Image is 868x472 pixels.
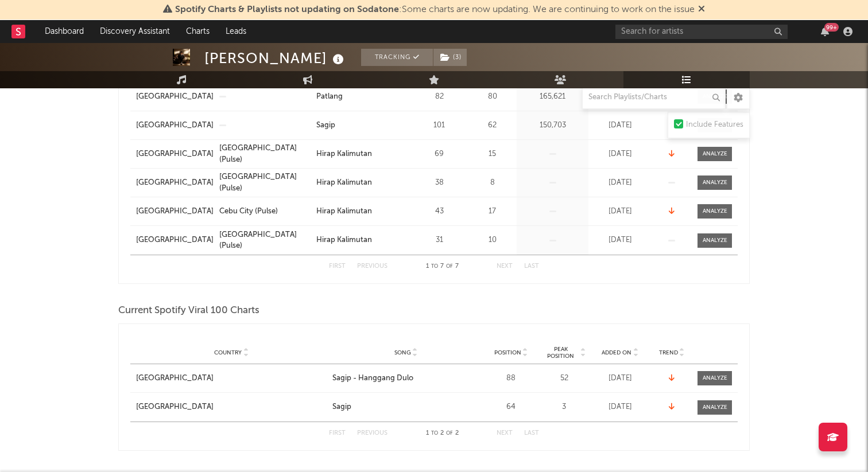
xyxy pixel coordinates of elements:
[542,346,579,360] span: Peak Position
[316,235,372,246] div: Hirap Kalimutan
[591,177,649,189] div: [DATE]
[413,91,465,103] div: 82
[698,5,705,14] span: Dismiss
[821,27,829,36] button: 99+
[433,49,467,66] span: ( 3 )
[316,235,408,246] a: Hirap Kalimutan
[136,373,214,384] div: [GEOGRAPHIC_DATA]
[413,120,465,131] div: 101
[316,149,408,160] a: Hirap Kalimutan
[413,206,465,217] div: 43
[316,177,372,189] div: Hirap Kalimutan
[37,20,92,43] a: Dashboard
[136,235,214,246] a: [GEOGRAPHIC_DATA]
[591,373,649,384] div: [DATE]
[219,171,311,194] a: [GEOGRAPHIC_DATA] (Pulse)
[524,263,539,270] button: Last
[485,373,537,384] div: 88
[219,143,311,165] a: [GEOGRAPHIC_DATA] (Pulse)
[591,120,649,131] div: [DATE]
[136,149,214,160] a: [GEOGRAPHIC_DATA]
[219,206,311,217] a: Cebu City (Pulse)
[520,120,586,131] div: 150,703
[316,177,408,189] a: Hirap Kalimutan
[433,49,467,66] button: (3)
[214,349,242,356] span: Country
[219,206,278,217] div: Cebu City (Pulse)
[332,373,413,384] div: Sagip - Hanggang Dulo
[178,20,218,43] a: Charts
[591,206,649,217] div: [DATE]
[602,349,631,356] span: Added On
[357,430,387,436] button: Previous
[218,20,254,43] a: Leads
[494,349,521,356] span: Position
[332,401,351,413] div: Sagip
[591,401,649,413] div: [DATE]
[591,149,649,160] div: [DATE]
[471,91,514,103] div: 80
[219,229,311,252] a: [GEOGRAPHIC_DATA] (Pulse)
[357,263,387,270] button: Previous
[329,263,346,270] button: First
[136,373,327,384] a: [GEOGRAPHIC_DATA]
[659,349,678,356] span: Trend
[520,91,586,103] div: 165,621
[136,120,214,131] a: [GEOGRAPHIC_DATA]
[175,5,399,14] span: Spotify Charts & Playlists not updating on Sodatone
[615,25,788,39] input: Search for artists
[316,91,343,103] div: Patlang
[471,177,514,189] div: 8
[175,5,695,14] span: : Some charts are now updating. We are continuing to work on the issue
[316,206,408,217] a: Hirap Kalimutan
[471,149,514,160] div: 15
[92,20,178,43] a: Discovery Assistant
[136,401,327,413] a: [GEOGRAPHIC_DATA]
[361,49,433,66] button: Tracking
[136,177,214,189] a: [GEOGRAPHIC_DATA]
[316,206,372,217] div: Hirap Kalimutan
[471,120,514,131] div: 62
[316,91,408,103] a: Patlang
[471,235,514,246] div: 10
[332,373,479,384] a: Sagip - Hanggang Dulo
[316,120,408,131] a: Sagip
[136,401,214,413] div: [GEOGRAPHIC_DATA]
[485,401,537,413] div: 64
[686,118,743,132] div: Include Features
[471,206,514,217] div: 17
[136,91,214,103] a: [GEOGRAPHIC_DATA]
[204,49,347,68] div: [PERSON_NAME]
[332,401,479,413] a: Sagip
[394,349,411,356] span: Song
[497,430,513,436] button: Next
[316,120,335,131] div: Sagip
[497,263,513,270] button: Next
[446,264,453,269] span: of
[542,401,586,413] div: 3
[413,177,465,189] div: 38
[446,431,453,436] span: of
[118,304,259,318] span: Current Spotify Viral 100 Charts
[524,430,539,436] button: Last
[431,264,438,269] span: to
[413,149,465,160] div: 69
[591,235,649,246] div: [DATE]
[316,149,372,160] div: Hirap Kalimutan
[410,260,474,274] div: 1 7 7
[136,206,214,217] a: [GEOGRAPHIC_DATA]
[824,23,839,32] div: 99 +
[542,373,586,384] div: 52
[329,430,346,436] button: First
[410,427,474,440] div: 1 2 2
[431,431,438,436] span: to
